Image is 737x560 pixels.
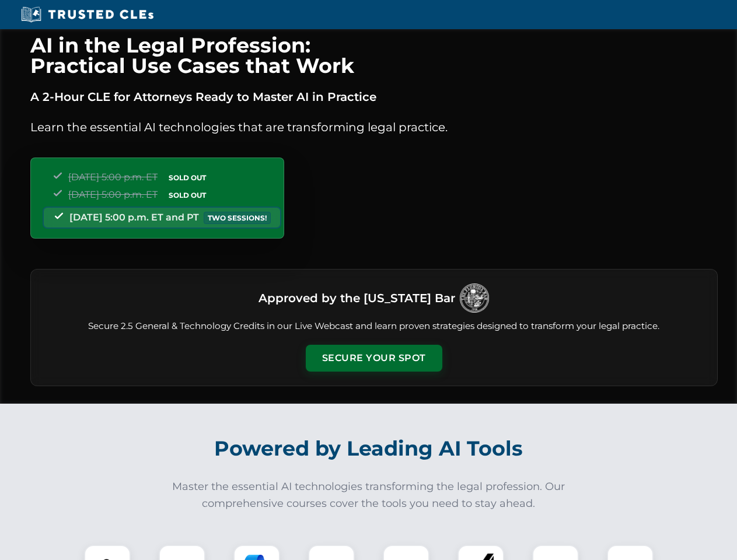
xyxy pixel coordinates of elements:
h2: Powered by Leading AI Tools [46,428,692,469]
p: A 2-Hour CLE for Attorneys Ready to Master AI in Practice [30,87,718,106]
span: SOLD OUT [165,189,210,201]
p: Learn the essential AI technologies that are transforming legal practice. [30,118,718,136]
h1: AI in the Legal Profession: Practical Use Cases that Work [30,35,718,76]
img: Trusted CLEs [18,6,157,23]
img: Logo [460,283,489,313]
p: Master the essential AI technologies transforming the legal profession. Our comprehensive courses... [165,478,573,512]
span: SOLD OUT [165,171,210,184]
span: [DATE] 5:00 p.m. ET [68,171,158,183]
p: Secure 2.5 General & Technology Credits in our Live Webcast and learn proven strategies designed ... [45,320,703,333]
span: [DATE] 5:00 p.m. ET [68,189,158,200]
h3: Approved by the [US_STATE] Bar [259,288,455,309]
button: Secure Your Spot [306,345,442,372]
